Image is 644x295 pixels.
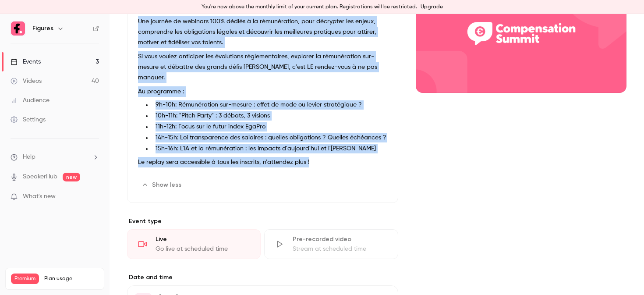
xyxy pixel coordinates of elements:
[138,157,387,167] p: Le replay sera accessible à tous les inscrits, n'attendez plus !
[44,275,99,282] span: Plan usage
[23,192,56,201] span: What's new
[152,111,387,121] li: 10h-11h: "Pitch Party" : 3 débats, 3 visions
[11,96,50,105] div: Audience
[152,100,387,110] li: 9h-10h: Rémunération sur-mesure : effet de mode ou levier stratégique ?
[156,235,250,244] div: Live
[152,144,387,153] li: 15h-16h: L'IA et la rémunération : les impacts d'aujourd'hui et l'[PERSON_NAME]
[293,245,387,253] div: Stream at scheduled time
[11,153,99,162] li: help-dropdown-opener
[421,4,443,11] a: Upgrade
[23,153,35,162] span: Help
[152,133,387,142] li: 14h-15h: Loi transparence des salaires : quelles obligations ? Quelles échéances ?
[152,122,387,132] li: 11h-12h: Focus sur le futur index EgaPro
[32,24,53,33] h6: Figures
[63,173,80,181] span: new
[11,274,39,284] span: Premium
[138,51,387,83] p: Si vous voulez anticiper les évolutions réglementaires, explorer la rémunération sur-mesure et dé...
[138,178,187,192] button: Show less
[127,273,398,282] label: Date and time
[11,21,25,36] img: Figures
[127,217,398,226] p: Event type
[293,235,387,244] div: Pre-recorded video
[88,193,99,201] iframe: Noticeable Trigger
[127,229,261,259] div: LiveGo live at scheduled time
[138,16,387,48] p: Une journée de webinars 100% dédiés à la rémunération, pour décrypter les enjeux, comprendre les ...
[264,229,398,259] div: Pre-recorded videoStream at scheduled time
[138,86,387,97] p: Au programme :
[11,57,41,66] div: Events
[11,115,46,124] div: Settings
[156,245,250,253] div: Go live at scheduled time
[23,172,57,181] a: SpeakerHub
[11,77,42,85] div: Videos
